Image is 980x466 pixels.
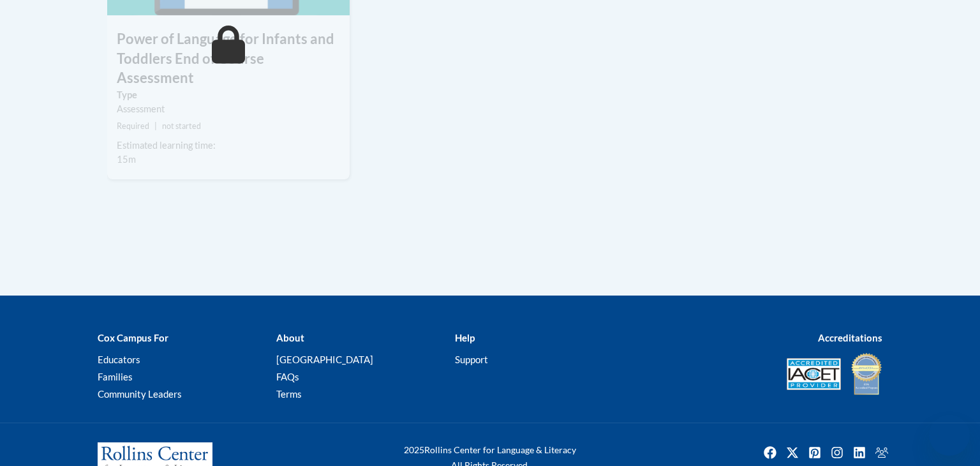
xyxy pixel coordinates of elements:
img: Accredited IACET® Provider [787,358,841,390]
img: Instagram icon [827,442,847,463]
img: IDA® Accredited [850,352,882,396]
b: Accreditations [818,332,882,343]
a: Support [455,354,488,365]
a: Instagram [827,442,847,463]
a: Educators [98,354,140,365]
a: Facebook [760,442,780,463]
a: Families [98,371,133,382]
a: Twitter [782,442,803,463]
span: not started [162,121,201,131]
b: Help [455,332,475,343]
a: FAQs [276,371,299,382]
span: | [154,121,157,131]
a: Pinterest [805,442,825,463]
img: Pinterest icon [805,442,825,463]
a: Terms [276,388,302,400]
img: Facebook group icon [872,442,892,463]
a: Linkedin [849,442,870,463]
label: Type [117,88,340,102]
iframe: Button to launch messaging window [929,415,970,456]
span: 15m [117,154,136,165]
a: Community Leaders [98,388,182,400]
div: Assessment [117,102,340,116]
img: Twitter icon [782,442,803,463]
span: Required [117,121,149,131]
b: Cox Campus For [98,332,168,343]
b: About [276,332,304,343]
span: 2025 [404,444,424,455]
img: Facebook icon [760,442,780,463]
h3: Power of Language for Infants and Toddlers End of Course Assessment [107,29,350,88]
div: Estimated learning time: [117,139,340,153]
img: LinkedIn icon [849,442,870,463]
a: [GEOGRAPHIC_DATA] [276,354,373,365]
a: Facebook Group [872,442,892,463]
